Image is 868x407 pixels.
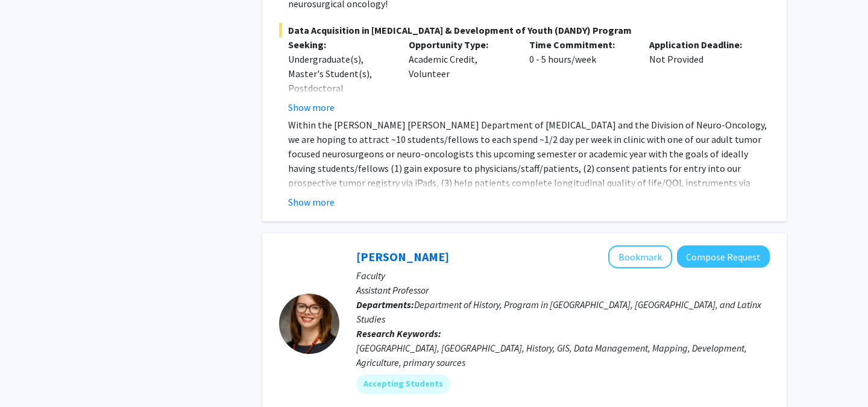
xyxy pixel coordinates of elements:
b: Departments: [356,298,414,311]
span: Department of History, Program in [GEOGRAPHIC_DATA], [GEOGRAPHIC_DATA], and Latinx Studies [356,298,761,325]
div: Academic Credit, Volunteer [400,37,520,115]
div: Not Provided [640,37,761,115]
div: 0 - 5 hours/week [520,37,641,115]
div: [GEOGRAPHIC_DATA], [GEOGRAPHIC_DATA], History, GIS, Data Management, Mapping, Development, Agricu... [356,341,770,370]
p: Time Commitment: [529,37,632,52]
p: Application Deadline: [649,37,752,52]
button: Compose Request to Casey Lurtz [677,245,770,268]
p: Faculty [356,268,770,283]
b: Research Keywords: [356,327,441,339]
button: Show more [288,195,335,209]
p: Opportunity Type: [409,37,511,52]
mat-chip: Accepting Students [356,374,450,394]
button: Show more [288,100,335,115]
div: Undergraduate(s), Master's Student(s), Postdoctoral Researcher(s) / Research Staff, Medical Resid... [288,52,391,153]
p: Assistant Professor [356,283,770,297]
p: Within the [PERSON_NAME] [PERSON_NAME] Department of [MEDICAL_DATA] and the Division of Neuro-Onc... [288,118,770,219]
iframe: Chat [9,353,51,398]
p: Seeking: [288,37,391,52]
button: Add Casey Lurtz to Bookmarks [608,245,672,268]
a: [PERSON_NAME] [356,249,449,264]
span: Data Acquisition in [MEDICAL_DATA] & Development of Youth (DANDY) Program [279,23,770,37]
